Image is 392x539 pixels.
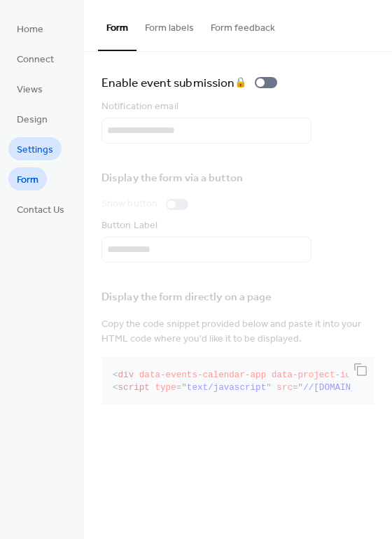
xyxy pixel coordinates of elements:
span: Home [17,22,43,37]
a: Form [8,167,47,190]
span: Design [17,113,48,127]
a: Contact Us [8,197,73,220]
span: Settings [17,143,53,157]
span: Connect [17,52,54,67]
span: Views [17,83,43,97]
a: Connect [8,47,62,70]
span: Form [17,173,38,188]
span: Contact Us [17,203,64,218]
a: Views [8,77,51,100]
a: Home [8,17,52,40]
a: Design [8,107,56,130]
a: Settings [8,137,62,160]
